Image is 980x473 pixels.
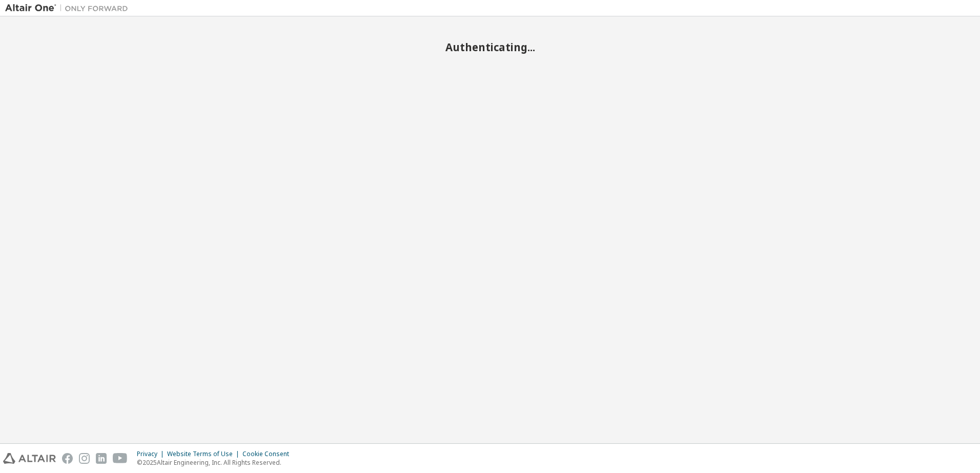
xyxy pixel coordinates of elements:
[5,3,133,13] img: Altair One
[79,453,90,464] img: instagram.svg
[113,453,128,464] img: youtube.svg
[3,453,56,464] img: altair_logo.svg
[242,450,295,458] div: Cookie Consent
[96,453,107,464] img: linkedin.svg
[137,450,167,458] div: Privacy
[137,458,295,467] p: © 2025 Altair Engineering, Inc. All Rights Reserved.
[62,453,73,464] img: facebook.svg
[5,40,975,54] h2: Authenticating...
[167,450,242,458] div: Website Terms of Use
